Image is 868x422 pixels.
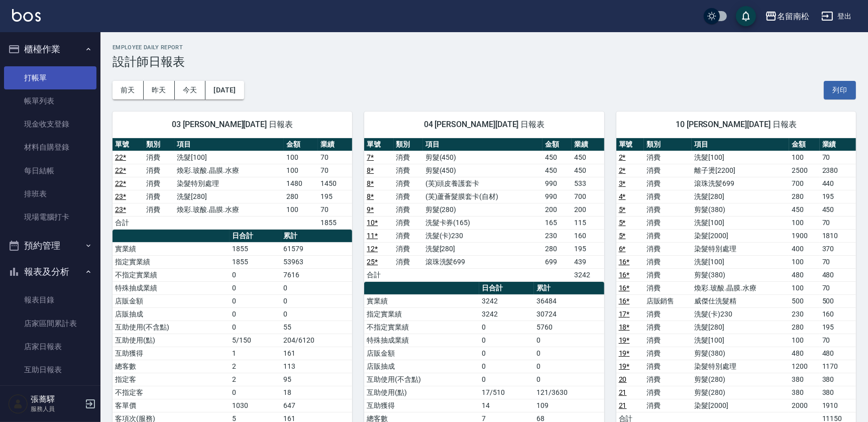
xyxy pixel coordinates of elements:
td: 380 [820,373,856,386]
td: 滾珠洗髪699 [423,255,543,268]
td: 2500 [789,164,820,177]
td: 剪髮(380) [692,347,789,360]
td: 160 [572,229,604,242]
td: 2380 [820,164,856,177]
td: 染髮特別處理 [175,177,284,190]
th: 日合計 [479,282,534,295]
td: 店販金額 [364,347,479,360]
td: 115 [572,216,604,229]
td: 0 [281,294,353,307]
td: 204/6120 [281,334,353,347]
td: 消費 [644,307,692,321]
td: 洗髮[280] [175,190,284,203]
td: 3242 [572,268,604,281]
h5: 張蕎驛 [31,394,82,404]
td: 消費 [394,164,423,177]
a: 互助日報表 [4,358,96,381]
td: 100 [789,255,820,268]
th: 日合計 [230,230,281,243]
td: 0 [479,360,534,373]
td: 647 [281,399,353,412]
td: 消費 [394,151,423,164]
td: 0 [230,307,281,321]
td: 染髮特別處理 [692,242,789,255]
td: 消費 [144,151,175,164]
td: 0 [534,347,604,360]
th: 單號 [113,138,144,151]
td: 380 [820,386,856,399]
td: 200 [572,203,604,216]
td: 0 [479,334,534,347]
td: 煥彩.玻酸.晶膜.水療 [175,203,284,216]
button: 名留南松 [761,6,813,27]
td: 70 [820,255,856,268]
td: 400 [789,242,820,255]
td: 5760 [534,321,604,334]
td: 36484 [534,294,604,307]
td: 消費 [394,203,423,216]
a: 打帳單 [4,66,96,89]
a: 互助排行榜 [4,381,96,404]
td: 0 [281,281,353,294]
td: 480 [789,347,820,360]
td: 洗髮[280] [692,190,789,203]
td: 533 [572,177,604,190]
a: 材料自購登錄 [4,136,96,159]
a: 帳單列表 [4,89,96,113]
td: 480 [820,268,856,281]
td: 113 [281,360,353,373]
td: 消費 [144,190,175,203]
button: [DATE] [205,81,244,99]
td: 店販抽成 [113,307,230,321]
button: 登出 [817,7,856,26]
a: 報表目錄 [4,288,96,311]
td: 450 [542,164,572,177]
td: 100 [789,334,820,347]
td: 0 [230,321,281,334]
a: 20 [619,375,627,383]
td: 0 [534,373,604,386]
a: 排班表 [4,182,96,205]
h2: Employee Daily Report [113,44,856,51]
td: 剪髮(280) [692,373,789,386]
td: 威傑仕洗髮精 [692,294,789,307]
td: 3242 [479,307,534,321]
th: 單號 [364,138,393,151]
h3: 設計師日報表 [113,55,856,69]
td: 特殊抽成業績 [364,334,479,347]
td: 不指定客 [113,386,230,399]
td: 消費 [394,216,423,229]
th: 金額 [284,138,318,151]
img: Logo [12,9,41,22]
td: 洗髮[100] [692,151,789,164]
td: 指定實業績 [364,307,479,321]
td: 70 [318,164,352,177]
td: 0 [479,347,534,360]
td: 消費 [644,321,692,334]
th: 業績 [572,138,604,151]
td: 剪髮(450) [423,151,543,164]
td: 1855 [318,216,352,229]
th: 金額 [789,138,820,151]
td: 消費 [394,229,423,242]
td: 0 [230,281,281,294]
td: 實業績 [364,294,479,307]
td: 消費 [644,216,692,229]
td: 消費 [644,268,692,281]
td: 0 [479,321,534,334]
button: 今天 [175,81,206,99]
td: 剪髮(280) [692,386,789,399]
td: 5/150 [230,334,281,347]
td: 53963 [281,255,353,268]
td: 70 [820,281,856,294]
td: 195 [820,190,856,203]
td: 消費 [644,242,692,255]
td: 消費 [394,242,423,255]
td: 109 [534,399,604,412]
td: 消費 [644,386,692,399]
td: 1170 [820,360,856,373]
td: 剪髮(450) [423,164,543,177]
td: 洗髮[280] [423,242,543,255]
th: 金額 [542,138,572,151]
td: 離子燙[2200] [692,164,789,177]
